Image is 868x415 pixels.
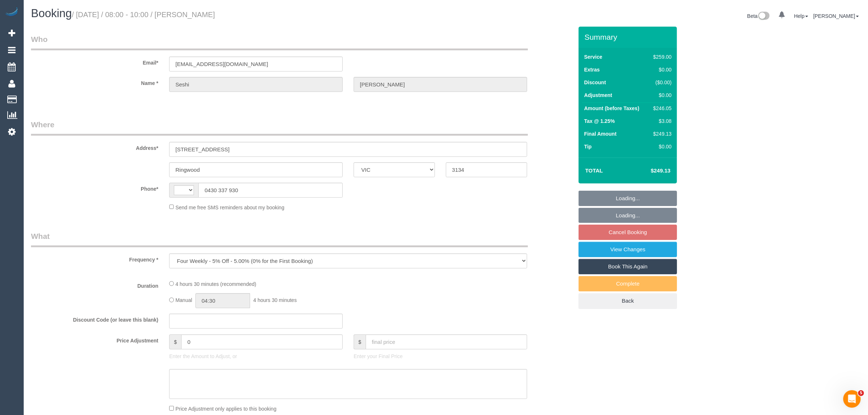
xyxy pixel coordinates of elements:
a: [PERSON_NAME] [813,13,859,19]
div: $3.08 [650,117,672,125]
span: Booking [31,7,72,20]
input: First Name* [169,77,343,92]
span: 4 hours 30 minutes [253,298,297,303]
legend: Where [31,119,528,136]
span: $ [169,334,181,349]
h3: Summary [584,33,673,41]
input: Email* [169,57,343,71]
strong: Total [585,167,603,174]
label: Email* [26,57,164,66]
a: Book This Again [579,259,677,274]
a: Back [579,293,677,309]
label: Adjustment [584,92,612,99]
label: Discount Code (or leave this blank) [26,314,164,323]
img: Automaid Logo [4,7,19,18]
label: Amount (before Taxes) [584,105,639,112]
div: $246.05 [650,105,672,112]
label: Price Adjustment [26,334,164,344]
span: Send me free SMS reminders about my booking [175,204,284,210]
label: Phone* [26,183,164,193]
span: 4 hours 30 minutes (recommended) [175,281,256,287]
input: Post Code* [446,162,527,177]
p: Enter your Final Price [354,353,527,360]
label: Service [584,53,602,61]
iframe: Intercom live chat [843,390,861,408]
div: ($0.00) [650,79,672,86]
span: Price Adjustment only applies to this booking [175,406,276,412]
input: Phone* [198,183,343,198]
label: Tip [584,143,592,150]
a: Beta [747,13,770,19]
a: Help [794,13,808,19]
label: Address* [26,142,164,152]
img: New interface [758,12,770,21]
label: Tax @ 1.25% [584,117,615,125]
div: $0.00 [650,92,672,99]
legend: What [31,231,528,247]
label: Duration [26,280,164,290]
span: $ [354,334,366,349]
div: $0.00 [650,66,672,73]
label: Name * [26,77,164,87]
input: Suburb* [169,162,343,177]
label: Extras [584,66,600,73]
label: Discount [584,79,606,86]
div: $249.13 [650,130,672,137]
p: Enter the Amount to Adjust, or [169,353,343,360]
span: Manual [175,298,192,303]
div: $259.00 [650,53,672,61]
small: / [DATE] / 08:00 - 10:00 / [PERSON_NAME] [72,11,215,19]
h4: $249.13 [629,168,670,174]
input: Last Name* [354,77,527,92]
a: View Changes [579,242,677,257]
legend: Who [31,34,528,50]
input: final price [366,334,527,349]
label: Final Amount [584,130,616,137]
span: 5 [858,390,864,396]
label: Frequency * [26,253,164,263]
div: $0.00 [650,143,672,150]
